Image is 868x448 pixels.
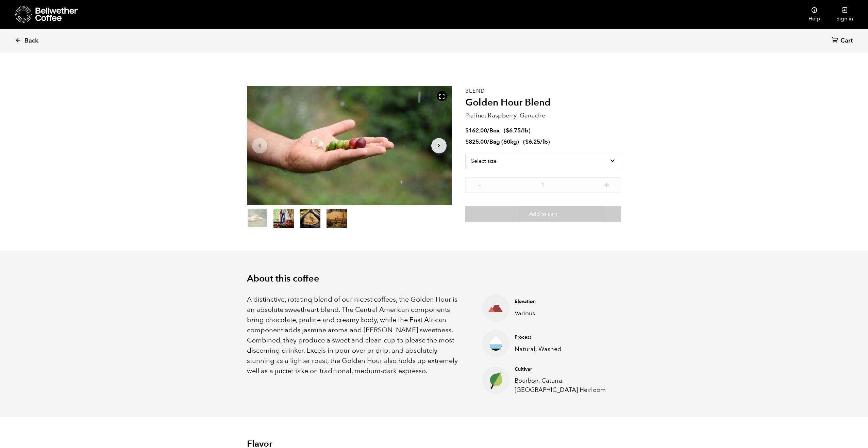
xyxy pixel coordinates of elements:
[504,127,531,134] span: ( )
[489,127,500,134] span: Box
[515,376,611,395] p: Bourbon, Caturra, [GEOGRAPHIC_DATA] Heirloom
[506,127,521,134] bdi: 6.75
[832,36,854,46] a: Cart
[523,138,550,146] span: ( )
[521,127,529,134] span: /lb
[506,127,509,134] span: $
[465,138,469,146] span: $
[840,37,853,45] span: Cart
[489,138,519,146] span: Bag (60kg)
[487,138,489,146] span: /
[465,206,621,222] button: Add to cart
[465,127,487,134] bdi: 162.00
[515,366,611,373] h4: Cultivar
[465,111,621,120] p: Praline, Raspberry, Ganache
[540,138,548,146] span: /lb
[475,181,484,188] button: -
[465,138,487,146] bdi: 825.00
[515,309,611,318] p: Various
[515,298,611,305] h4: Elevation
[487,127,489,134] span: /
[24,37,38,45] span: Back
[465,127,469,134] span: $
[247,294,465,376] p: A distinctive, rotating blend of our nicest coffees, the Golden Hour is an absolute sweetheart bl...
[525,138,529,146] span: $
[247,273,621,284] h2: About this coffee
[525,138,540,146] bdi: 6.25
[602,181,611,188] button: +
[515,345,611,354] p: Natural, Washed
[465,97,621,109] h2: Golden Hour Blend
[515,334,611,341] h4: Process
